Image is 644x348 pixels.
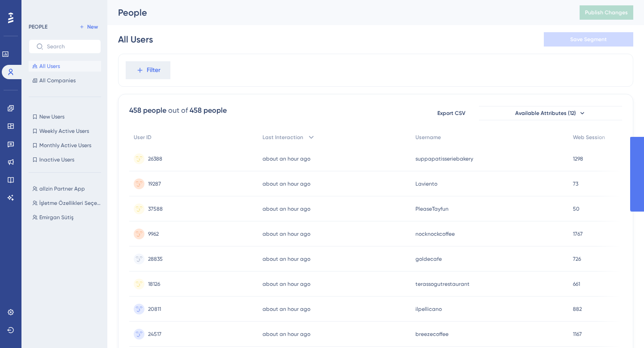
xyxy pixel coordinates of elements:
[263,331,310,337] time: about an hour ago
[76,21,101,32] button: New
[415,306,442,313] span: ilpellicano
[148,155,162,162] span: 26388
[39,77,76,84] span: All Companies
[148,205,163,212] span: 37588
[573,155,583,162] span: 1298
[263,181,310,187] time: about an hour ago
[39,199,103,207] span: İşletme Özellikleri Seçenler
[263,281,310,287] time: about an hour ago
[129,105,166,116] div: 458 people
[118,33,153,46] div: All Users
[263,231,310,237] time: about an hour ago
[415,255,442,263] span: goldecafe
[148,331,161,338] span: 24517
[147,65,161,76] span: Filter
[415,230,455,238] span: nocknockcoffee
[126,61,170,79] button: Filter
[263,134,303,141] span: Last Interaction
[580,5,633,20] button: Publish Changes
[415,155,473,162] span: suppapatisseriebakery
[263,256,310,262] time: about an hour ago
[148,306,161,313] span: 20811
[544,32,633,47] button: Save Segment
[29,198,106,208] button: İşletme Özellikleri Seçenler
[29,212,106,223] button: Emirgan Sütiş
[148,230,159,238] span: 9962
[29,111,101,122] button: New Users
[39,156,74,163] span: Inactive Users
[39,214,73,221] span: Emirgan Sütiş
[134,134,152,141] span: User ID
[606,313,633,340] iframe: UserGuiding AI Assistant Launcher
[39,185,85,192] span: allzin Partner App
[29,154,101,165] button: Inactive Users
[148,255,163,263] span: 28835
[87,23,98,30] span: New
[415,280,470,288] span: terassogutrestaurant
[415,134,441,141] span: Username
[263,156,310,162] time: about an hour ago
[29,140,101,151] button: Monthly Active Users
[570,36,607,43] span: Save Segment
[190,105,227,116] div: 458 people
[573,306,582,313] span: 882
[437,110,466,117] span: Export CSV
[39,142,91,149] span: Monthly Active Users
[573,230,583,238] span: 1767
[39,63,60,70] span: All Users
[29,75,101,86] button: All Companies
[39,113,64,120] span: New Users
[573,180,578,187] span: 73
[585,9,628,16] span: Publish Changes
[573,205,580,212] span: 50
[39,127,89,135] span: Weekly Active Users
[573,280,580,288] span: 661
[429,106,474,120] button: Export CSV
[148,280,160,288] span: 18126
[29,61,101,72] button: All Users
[415,331,449,338] span: breezecoffee
[263,306,310,312] time: about an hour ago
[29,23,47,30] div: PEOPLE
[29,183,106,194] button: allzin Partner App
[29,126,101,136] button: Weekly Active Users
[168,105,188,116] div: out of
[415,205,449,212] span: PleaseTayfun
[47,43,93,50] input: Search
[479,106,622,120] button: Available Attributes (12)
[148,180,161,187] span: 19287
[573,331,582,338] span: 1167
[415,180,437,187] span: Laviento
[573,255,581,263] span: 726
[573,134,605,141] span: Web Session
[515,110,576,117] span: Available Attributes (12)
[118,6,557,19] div: People
[263,206,310,212] time: about an hour ago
